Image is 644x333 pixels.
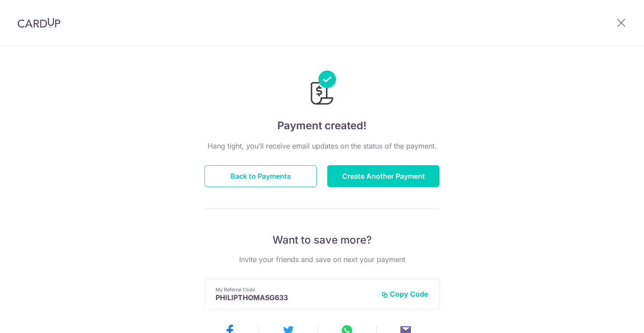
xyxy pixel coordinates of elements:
p: My Referral Code [216,286,374,293]
p: Hang tight, you’ll receive email updates on the status of the payment. [205,141,439,151]
h4: Payment created! [205,118,439,134]
p: Want to save more? [205,233,439,247]
p: PHILIPTHOMASG633 [216,293,374,302]
button: Back to Payments [205,165,317,187]
img: Payments [308,71,336,107]
p: Invite your friends and save on next your payment [205,254,439,265]
button: Copy Code [381,290,428,298]
button: Create Another Payment [327,165,439,187]
img: CardUp [18,18,60,28]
